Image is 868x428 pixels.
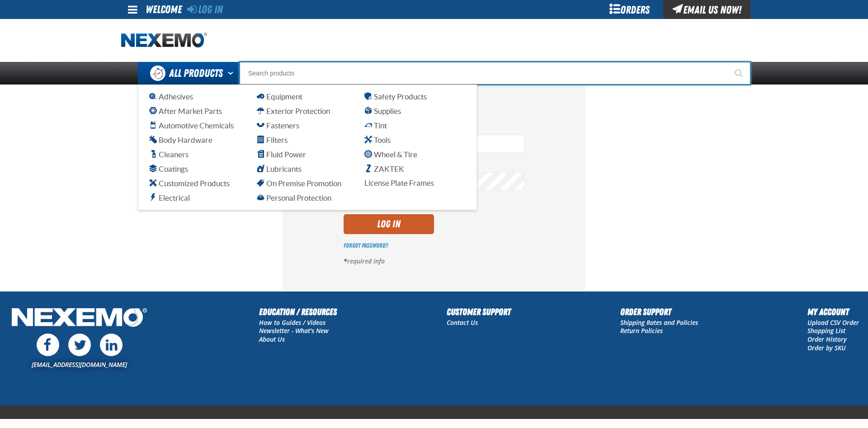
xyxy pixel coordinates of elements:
[121,33,207,48] img: Nexemo logo
[259,305,337,319] h2: Education / Resources
[364,136,391,144] span: Tools
[259,318,325,327] a: How to Guides / Videos
[259,326,329,335] a: Newsletter - What's New
[807,318,859,327] a: Upload CSV Order
[149,193,190,202] span: Electrical
[225,62,240,85] button: Open All Products pages
[620,318,698,327] a: Shipping Rates and Policies
[257,165,302,173] span: Lubricants
[259,335,285,343] a: About Us
[240,62,750,85] input: Search
[620,326,663,335] a: Return Policies
[257,150,306,159] span: Fluid Power
[149,179,230,188] span: Customized Products
[257,193,331,202] span: Personal Protection
[187,3,223,16] a: Log In
[807,335,847,343] a: Order History
[364,121,387,130] span: Tint
[364,107,401,115] span: Supplies
[149,92,193,101] span: Adhesives
[447,305,511,319] h2: Customer Support
[807,343,846,352] a: Order by SKU
[121,33,207,48] a: Home
[257,107,330,115] span: Exterior Protection
[364,165,404,173] span: ZAKTEK
[257,179,341,188] span: On Premise Promotion
[149,136,212,144] span: Body Hardware
[149,121,234,130] span: Automotive Chemicals
[364,179,434,187] span: License Plate Frames
[169,65,223,81] span: All Products
[344,242,388,249] a: Forgot Password?
[149,150,189,159] span: Cleaners
[447,318,478,327] a: Contact Us
[364,92,427,101] span: Safety Products
[149,165,188,173] span: Coatings
[807,326,845,335] a: Shopping List
[257,92,302,101] span: Equipment
[149,107,222,115] span: After Market Parts
[32,360,127,369] a: [EMAIL_ADDRESS][DOMAIN_NAME]
[257,136,288,144] span: Filters
[807,305,859,319] h2: My Account
[728,62,750,85] button: Start Searching
[364,150,417,159] span: Wheel & Tire
[9,305,150,332] img: Nexemo Logo
[257,121,299,130] span: Fasteners
[344,257,524,266] p: required info
[620,305,698,319] h2: Order Support
[344,214,434,234] button: Log In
